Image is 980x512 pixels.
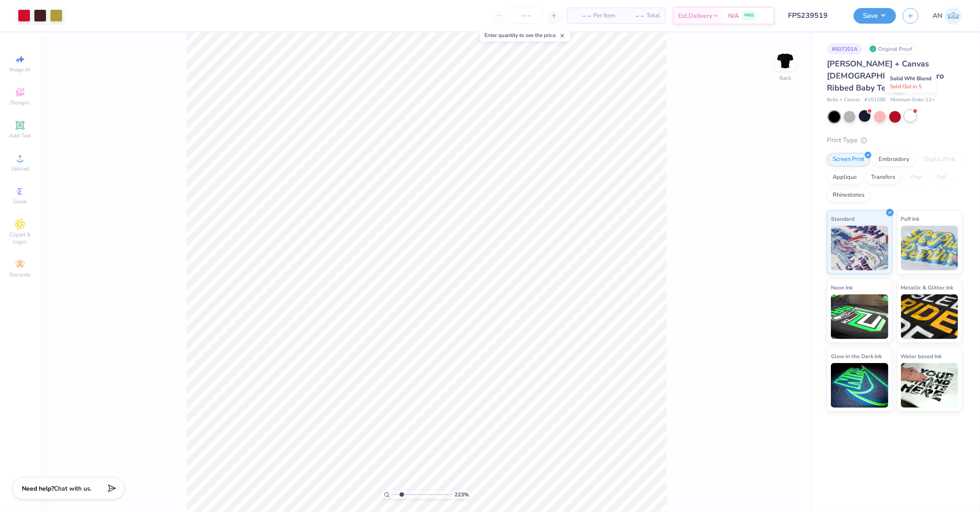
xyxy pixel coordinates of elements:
img: Neon Ink [831,294,888,339]
strong: Need help? [22,484,54,493]
img: Metallic & Glitter Ink [901,294,959,339]
div: Original Proof [867,43,917,54]
button: Save [854,8,896,24]
span: Chat with us. [54,484,92,493]
div: Transfers [865,171,901,184]
img: Glow in the Dark Ink [831,363,888,408]
div: Rhinestones [827,189,870,202]
div: Solid Wht Blend [885,72,936,93]
div: Vinyl [904,171,929,184]
span: 223 % [455,491,469,499]
span: Clipart & logos [4,231,36,245]
span: Est. Delivery [678,11,712,21]
span: Sold Out in S [890,83,922,90]
span: Total [646,11,660,21]
span: Designs [10,99,30,106]
span: – – [626,11,644,21]
input: Untitled Design [781,7,847,25]
span: Decorate [9,271,31,278]
span: AN [933,11,942,21]
span: Neon Ink [831,283,853,292]
div: Digital Print [918,153,961,166]
input: – – [509,8,544,24]
span: Standard [831,214,855,223]
span: Upload [11,165,29,172]
img: Standard [831,226,888,270]
span: Puff Ink [901,214,920,223]
span: Bella + Canvas [827,96,860,104]
img: Water based Ink [901,363,959,408]
span: Image AI [10,66,31,73]
div: Applique [827,171,863,184]
a: AN [933,7,962,25]
div: Enter quantity to see the price. [480,29,571,41]
span: Water based Ink [901,351,942,361]
span: Add Text [9,132,31,139]
div: Back [780,74,791,82]
div: Embroidery [873,153,915,166]
div: # 507201A [827,43,863,54]
img: Back [776,52,794,70]
span: Metallic & Glitter Ink [901,283,954,292]
span: [PERSON_NAME] + Canvas [DEMOGRAPHIC_DATA]' Micro Ribbed Baby Tee [827,58,944,93]
span: FREE [744,12,754,19]
span: N/A [728,11,739,21]
div: Foil [931,171,952,184]
div: Print Type [827,135,962,145]
img: Puff Ink [901,226,959,270]
div: Screen Print [827,153,870,166]
span: – – [573,11,591,21]
img: Arlo Noche [945,7,962,25]
span: Glow in the Dark Ink [831,351,882,361]
span: Minimum Order: 12 + [890,96,935,104]
span: Greek [13,198,27,205]
span: Per Item [593,11,615,21]
span: # 1010BE [864,96,886,104]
